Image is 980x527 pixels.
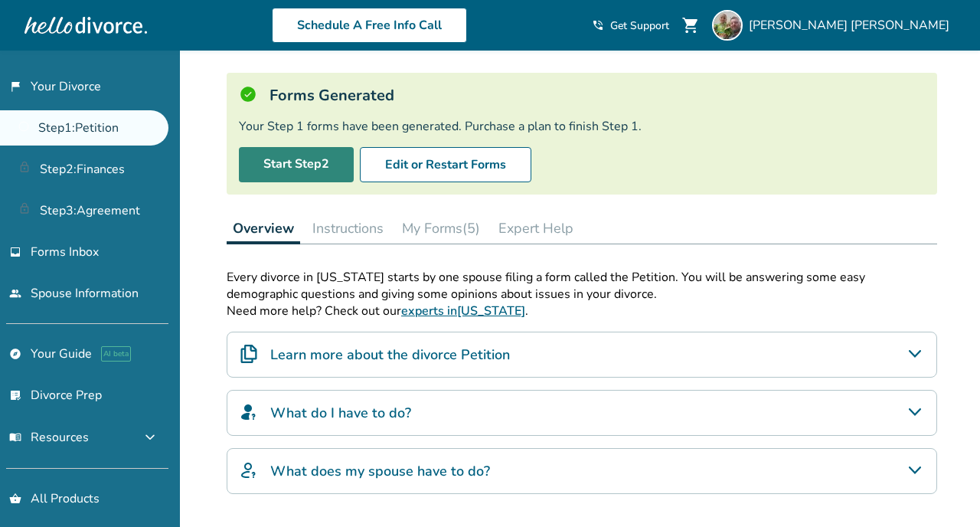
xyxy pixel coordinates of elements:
[270,461,490,481] h4: What does my spouse have to do?
[227,448,937,494] div: What does my spouse have to do?
[227,269,937,303] p: Every divorce in [US_STATE] starts by one spouse filing a form called the Petition. You will be a...
[681,16,700,34] span: shopping_cart
[239,147,354,182] a: Start Step2
[360,147,531,182] button: Edit or Restart Forms
[31,244,99,260] span: Forms Inbox
[306,213,390,244] button: Instructions
[9,429,89,446] span: Resources
[401,303,525,319] a: experts in[US_STATE]
[9,493,21,505] span: shopping_basket
[396,213,486,244] button: My Forms(5)
[9,431,21,444] span: menu_book
[9,246,21,258] span: inbox
[903,453,980,527] iframe: Chat Widget
[492,213,580,244] button: Expert Help
[227,303,937,319] p: Need more help? Check out our .
[101,346,131,362] span: AI beta
[239,118,925,135] div: Your Step 1 forms have been generated. Purchase a plan to finish Step 1.
[270,345,510,365] h4: Learn more about the divorce Petition
[240,345,258,363] img: Learn more about the divorce Petition
[240,461,258,480] img: What does my spouse have to do?
[749,17,955,34] span: [PERSON_NAME] [PERSON_NAME]
[269,85,394,106] h5: Forms Generated
[9,80,21,93] span: flag_2
[9,287,21,300] span: people
[227,332,937,378] div: Learn more about the divorce Petition
[712,10,743,41] img: Nathan Yancey
[270,403,411,423] h4: What do I have to do?
[227,213,300,244] button: Overview
[227,390,937,436] div: What do I have to do?
[592,18,669,33] a: phone_in_talkGet Support
[9,389,21,401] span: list_alt_check
[141,428,159,447] span: expand_more
[592,19,604,31] span: phone_in_talk
[9,348,21,360] span: explore
[240,403,258,421] img: What do I have to do?
[610,18,669,33] span: Get Support
[272,8,467,43] a: Schedule A Free Info Call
